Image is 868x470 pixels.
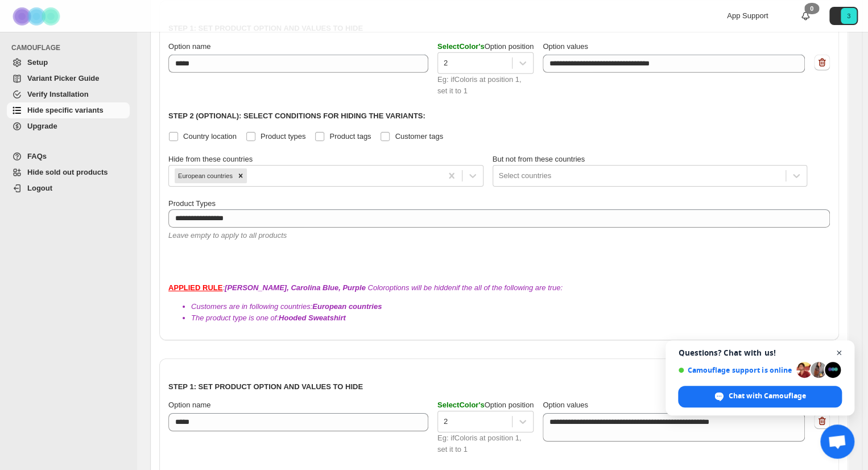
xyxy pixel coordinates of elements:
[437,42,534,51] span: Option position
[543,42,588,51] span: Option values
[225,283,366,292] b: [PERSON_NAME], Carolina Blue, Purple
[168,381,830,393] p: Step 1: Set product option and values to hide
[7,102,130,118] a: Hide specific variants
[847,13,850,19] text: 3
[727,11,768,20] span: App Support
[543,401,588,409] span: Option values
[168,401,210,409] span: Option name
[678,348,842,357] span: Questions? Chat with us!
[437,401,485,409] span: Select Color 's
[168,155,253,163] span: Hide from these countries
[312,302,382,311] b: European countries
[7,180,130,196] a: Logout
[27,184,52,192] span: Logout
[493,155,585,163] span: But not from these countries
[27,106,104,114] span: Hide specific variants
[678,386,842,407] span: Chat with Camouflage
[395,132,443,141] span: Customer tags
[804,3,819,14] div: 0
[7,71,130,86] a: Variant Picker Guide
[168,199,216,208] span: Product Types
[27,74,99,83] span: Variant Picker Guide
[168,283,222,292] strong: APPLIED RULE
[7,149,130,164] a: FAQs
[9,1,66,32] img: Camouflage
[678,366,792,374] span: Camouflage support is online
[7,55,130,71] a: Setup
[175,168,234,183] div: European countries
[183,132,237,141] span: Country location
[27,168,108,176] span: Hide sold out products
[7,118,130,134] a: Upgrade
[437,74,534,97] div: Eg: if Color is at position 1, set it to 1
[168,231,287,240] span: Leave empty to apply to all products
[820,424,854,459] a: Open chat
[279,314,346,322] b: Hooded Sweatshirt
[168,282,830,324] div: : Color options will be hidden if the all of the following are true:
[729,391,806,401] span: Chat with Camouflage
[329,132,371,141] span: Product tags
[27,122,57,130] span: Upgrade
[800,10,811,22] a: 0
[437,42,485,51] span: Select Color 's
[261,132,306,141] span: Product types
[191,314,346,322] span: The product type is one of:
[168,110,830,122] p: Step 2 (Optional): Select conditions for hiding the variants:
[27,58,48,67] span: Setup
[191,302,382,311] span: Customers are in following countries:
[829,7,858,25] button: Avatar with initials 3
[7,164,130,180] a: Hide sold out products
[27,90,89,98] span: Verify Installation
[11,43,131,52] span: CAMOUFLAGE
[437,401,534,409] span: Option position
[27,152,47,160] span: FAQs
[168,42,210,51] span: Option name
[437,432,534,455] div: Eg: if Color is at position 1, set it to 1
[234,168,247,183] div: Remove European countries
[7,86,130,102] a: Verify Installation
[841,8,857,24] span: Avatar with initials 3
